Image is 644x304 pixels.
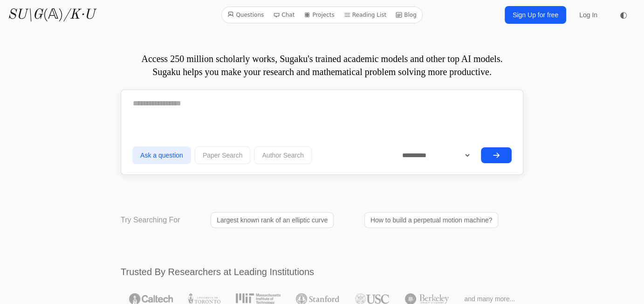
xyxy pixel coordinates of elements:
[7,8,43,22] i: SU\G
[464,294,515,304] span: and many more...
[269,9,298,21] a: Chat
[340,9,391,21] a: Reading List
[195,146,251,164] button: Paper Search
[574,7,603,23] a: Log In
[254,146,312,164] button: Author Search
[364,212,499,228] a: How to build a perpetual motion machine?
[392,9,420,21] a: Blog
[614,6,633,24] button: ◐
[224,9,267,21] a: Questions
[121,265,523,278] h2: Trusted By Researchers at Leading Institutions
[7,7,95,23] a: SU\G(𝔸)/K·U
[620,11,627,19] span: ◐
[121,52,523,78] p: Access 250 million scholarly works, Sugaku's trained academic models and other top AI models. Sug...
[132,146,191,164] button: Ask a question
[63,8,95,22] i: /K·U
[121,214,180,226] p: Try Searching For
[300,9,338,21] a: Projects
[505,6,566,24] a: Sign Up for free
[211,212,334,228] a: Largest known rank of an elliptic curve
